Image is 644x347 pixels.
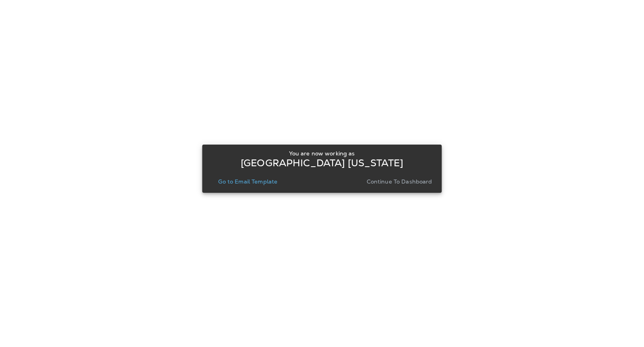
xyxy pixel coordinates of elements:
p: Continue to Dashboard [367,178,432,185]
button: Continue to Dashboard [363,176,436,187]
p: You are now working as [289,150,355,157]
p: [GEOGRAPHIC_DATA] [US_STATE] [241,160,403,166]
p: Go to Email Template [218,178,277,185]
button: Go to Email Template [215,176,281,187]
